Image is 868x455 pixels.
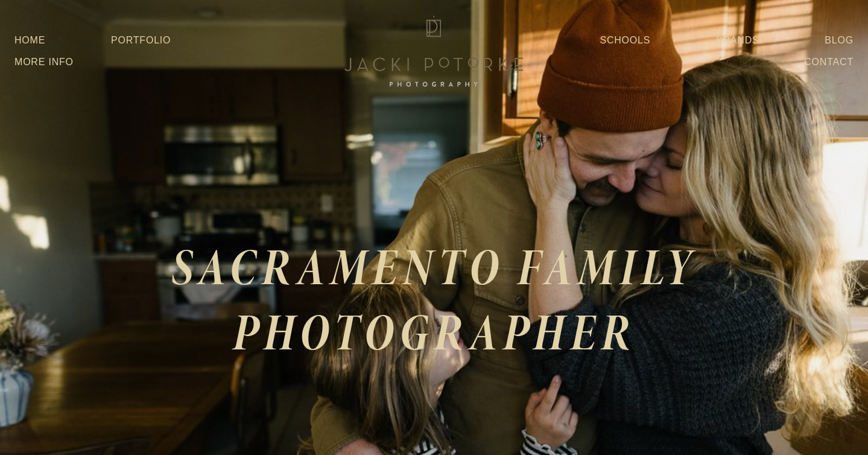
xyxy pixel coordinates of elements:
[14,51,74,73] a: More Info
[111,35,171,45] a: Portfolio
[825,30,854,51] a: Blog
[171,232,711,367] em: SACRAMENTO FAMILY PHOTOGRAPHER
[14,30,45,51] a: Home
[600,30,650,51] a: Schools
[804,51,854,73] a: Contact
[337,13,530,90] img: Jacki Potorke Sacramento Family Photographer
[716,30,759,51] a: Brands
